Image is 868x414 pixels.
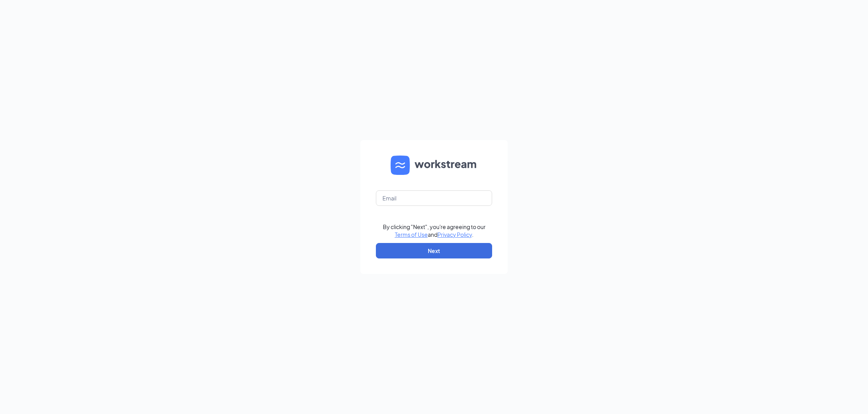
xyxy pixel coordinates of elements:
input: Email [376,190,492,206]
img: WS logo and Workstream text [391,156,477,175]
div: By clicking "Next", you're agreeing to our and . [383,223,486,238]
a: Privacy Policy [437,231,472,238]
a: Terms of Use [395,231,428,238]
button: Next [376,243,492,258]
